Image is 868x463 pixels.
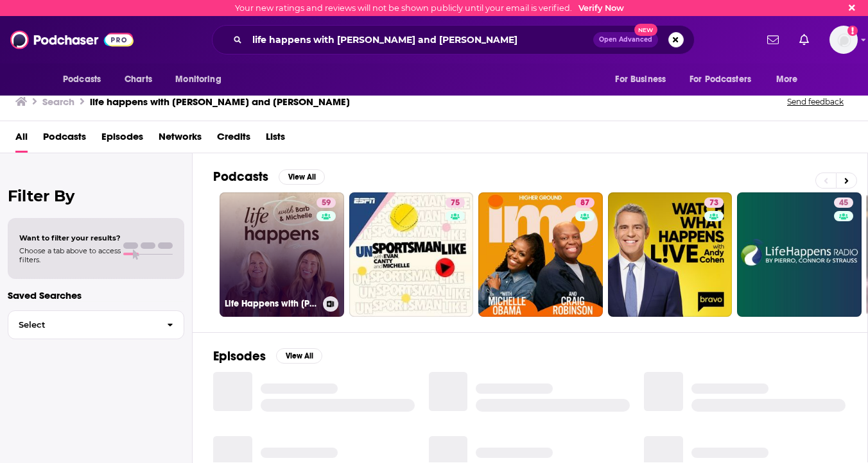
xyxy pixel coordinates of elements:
h3: Life Happens with [PERSON_NAME] & [PERSON_NAME] [225,298,318,309]
a: All [15,126,28,153]
a: 73 [608,192,733,317]
a: 75 [446,198,465,208]
a: 59Life Happens with [PERSON_NAME] & [PERSON_NAME] [220,192,344,317]
button: open menu [767,67,814,92]
a: 75 [349,192,474,317]
span: For Podcasters [690,71,751,88]
span: 73 [709,197,718,210]
span: Monitoring [175,71,221,88]
h2: Episodes [213,348,266,364]
a: Lists [266,126,285,153]
button: Open AdvancedNew [593,32,658,47]
span: Want to filter your results? [19,233,121,242]
button: open menu [681,67,770,92]
a: Credits [217,126,250,153]
span: Select [8,321,157,329]
a: 59 [317,198,336,208]
img: Podchaser - Follow, Share and Rate Podcasts [10,28,134,52]
button: open menu [606,67,682,92]
span: 75 [451,197,460,210]
a: 73 [704,198,724,208]
span: 87 [580,197,589,210]
button: Select [8,310,184,339]
a: Networks [159,126,202,153]
img: User Profile [829,26,858,54]
span: Podcasts [63,71,101,88]
a: 45 [834,198,853,208]
button: open menu [166,67,238,92]
span: 45 [839,197,848,210]
h2: Filter By [8,187,184,205]
span: Choose a tab above to access filters. [19,246,121,264]
a: 45 [737,192,862,317]
button: Show profile menu [829,26,858,54]
a: Show notifications dropdown [794,29,814,51]
button: Send feedback [783,96,847,107]
h3: Search [42,96,74,108]
div: Search podcasts, credits, & more... [212,25,695,55]
span: Charts [125,71,152,88]
span: New [634,24,657,36]
p: Saved Searches [8,289,184,301]
button: View All [276,348,322,364]
button: View All [279,169,325,185]
a: EpisodesView All [213,348,322,364]
a: Verify Now [578,3,624,13]
a: Show notifications dropdown [762,29,784,51]
a: 87 [575,198,595,208]
div: Your new ratings and reviews will not be shown publicly until your email is verified. [235,3,624,13]
a: PodcastsView All [213,169,325,185]
a: Podcasts [43,126,86,153]
a: Episodes [101,126,143,153]
button: open menu [54,67,117,92]
span: For Business [615,71,666,88]
span: Logged in as robin.richardson [829,26,858,54]
a: Charts [116,67,160,92]
a: 87 [478,192,603,317]
input: Search podcasts, credits, & more... [247,29,593,50]
h2: Podcasts [213,169,268,185]
svg: Email not verified [847,26,858,36]
h3: life happens with [PERSON_NAME] and [PERSON_NAME] [90,96,350,108]
span: Open Advanced [599,37,652,43]
span: 59 [322,197,331,210]
span: More [776,71,798,88]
